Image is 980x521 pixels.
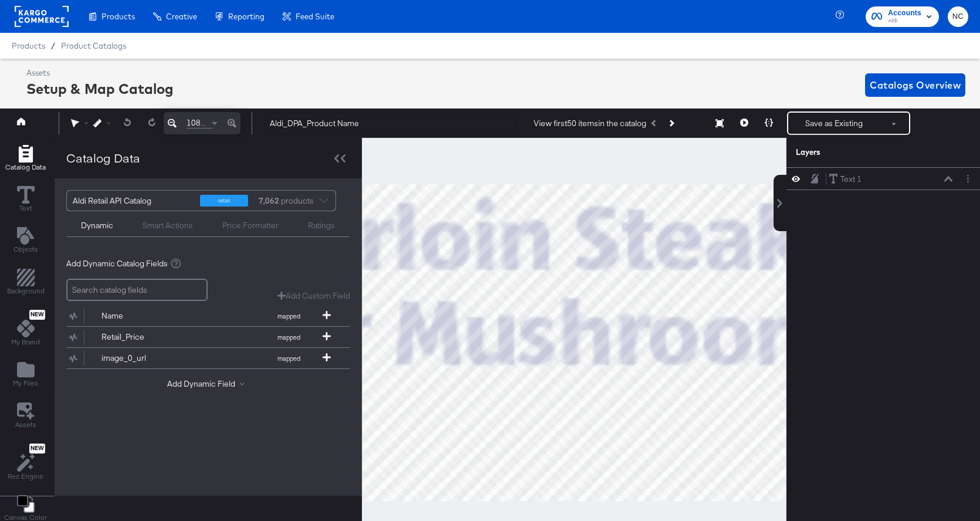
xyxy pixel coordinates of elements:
[66,306,335,326] button: Namemapped
[10,184,42,217] button: Text
[143,220,193,231] div: Smart Actions
[6,225,45,258] button: Add Text
[866,6,939,27] button: AccountsAldi
[12,41,45,50] span: Products
[5,163,46,172] span: Catalog Data
[952,10,964,23] span: NC
[829,173,862,185] button: Text 1
[888,16,921,26] span: Aldi
[7,286,45,296] span: Background
[29,445,45,452] span: New
[796,147,915,158] div: Layers
[45,41,61,50] span: /
[101,310,186,322] div: Name
[13,245,38,254] span: Objects
[66,348,335,368] button: image_0_urlmapped
[200,195,248,207] div: retail
[15,420,36,429] span: Assets
[66,327,350,347] div: Retail_Pricemapped
[663,113,679,134] button: Next Product
[6,358,45,391] button: Add Files
[1,441,50,485] button: NewRec Engine
[167,378,249,390] button: Add Dynamic Field
[870,77,961,93] span: Catalogs Overview
[4,307,47,350] button: NewMy Brand
[788,113,880,134] button: Save as Existing
[948,6,968,27] button: NC
[13,378,38,388] span: My Files
[8,472,43,481] span: Rec Engine
[166,12,197,21] span: Creative
[8,399,43,433] button: Assets
[66,306,350,326] div: Namemapped
[26,79,174,99] div: Setup & Map Catalog
[19,204,32,213] span: Text
[66,150,140,167] div: Catalog Data
[962,172,974,185] button: Layer Options
[186,117,212,128] span: 1080%
[66,348,350,368] div: image_0_urlmapped
[296,12,334,21] span: Feed Suite
[66,327,335,347] button: Retail_Pricemapped
[277,290,350,302] button: Add Custom Field
[11,337,40,347] span: My Brand
[256,354,321,363] span: mapped
[257,191,292,211] div: products
[256,333,321,341] span: mapped
[256,312,321,320] span: mapped
[222,220,279,231] div: Price Formatter
[308,220,335,231] div: Ratings
[29,311,45,319] span: New
[534,118,646,129] div: View first 50 items in the catalog
[101,331,186,343] div: Retail_Price
[66,258,168,269] span: Add Dynamic Catalog Fields
[257,191,281,211] strong: 7,062
[81,220,113,231] div: Dynamic
[840,174,862,185] div: Text 1
[26,67,174,79] div: Assets
[101,12,135,21] span: Products
[101,353,186,364] div: image_0_url
[61,41,126,50] a: Product Catalogs
[73,191,191,211] div: Aldi Retail API Catalog
[865,73,965,97] button: Catalogs Overview
[888,7,921,19] span: Accounts
[66,279,208,302] input: Search catalog fields
[228,12,265,21] span: Reporting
